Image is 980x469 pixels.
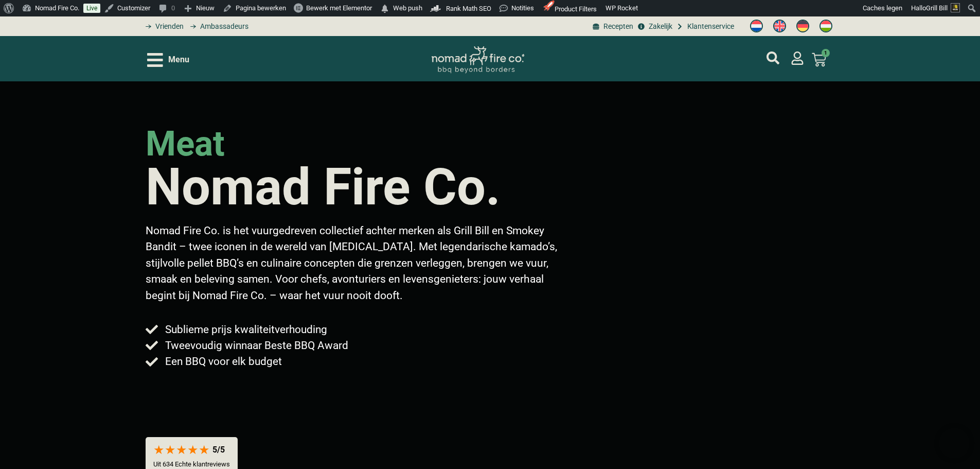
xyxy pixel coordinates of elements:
h1: Nomad Fire Co. [146,162,501,213]
span: Menu [168,54,189,66]
a: grill bill vrienden [142,21,184,32]
p: Uit 634 Echte klantreviews [153,460,230,468]
iframe: Brevo live chat [939,428,970,459]
span: Zakelijk [646,21,672,32]
span: Sublieme prijs kwaliteitverhouding [163,322,327,338]
span: Vrienden [153,21,184,32]
img: Nomad Logo [432,46,524,74]
img: Hongaars [819,20,832,32]
p: Nomad Fire Co. is het vuurgedreven collectief achter merken als Grill Bill en Smokey Bandit – twe... [146,223,565,304]
span: Klantenservice [685,21,734,32]
span: Recepten [601,21,633,32]
img: Avatar of Grill Bill [951,3,960,12]
span: Bewerk met Elementor [306,4,372,12]
span: Tweevoudig winnaar Beste BBQ Award [163,338,348,354]
span: Rank Math SEO [446,5,491,12]
a: BBQ recepten [591,21,633,32]
span: Ambassadeurs [198,21,248,32]
a: mijn account [767,51,779,64]
a: grill bill ambassadors [186,21,248,32]
span: Grill Bill [926,4,948,12]
a: grill bill zakeljk [636,21,672,32]
a: mijn account [791,51,804,65]
a: Switch to Hongaars [814,17,838,36]
a: grill bill klantenservice [675,21,734,32]
div: Open/Close Menu [147,51,189,69]
span: Een BBQ voor elk budget [163,354,282,370]
span: 1 [822,49,830,57]
a: 1 [799,46,839,73]
img: Nederlands [750,20,763,32]
img: Engels [773,20,786,32]
img: Duits [796,20,809,32]
a: Switch to Engels [768,17,791,36]
a: Live [83,4,100,13]
h2: meat [146,127,225,161]
div: 5/5 [212,445,225,455]
a: Switch to Duits [791,17,814,36]
span:  [380,2,390,16]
